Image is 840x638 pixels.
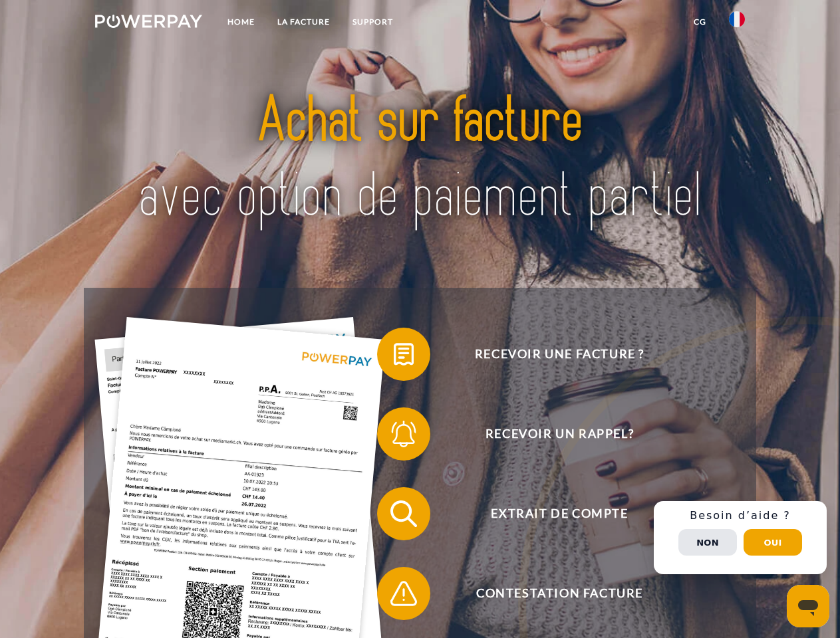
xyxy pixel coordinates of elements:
a: CG [682,10,718,34]
iframe: Bouton de lancement de la fenêtre de messagerie [787,585,829,627]
button: Contestation Facture [377,567,723,620]
span: Recevoir un rappel? [396,407,722,461]
span: Contestation Facture [396,567,722,620]
img: qb_warning.svg [387,577,420,610]
div: Schnellhilfe [654,501,827,574]
button: Extrait de compte [377,487,723,540]
img: title-powerpay_fr.svg [127,64,713,255]
img: qb_bell.svg [387,417,420,451]
button: Recevoir une facture ? [377,328,723,381]
span: Extrait de compte [396,487,722,540]
button: Non [678,529,737,556]
a: Support [341,10,404,34]
a: Home [216,10,266,34]
img: qb_bill.svg [387,338,420,371]
img: logo-powerpay-white.svg [95,15,202,28]
span: Recevoir une facture ? [396,328,722,381]
a: LA FACTURE [266,10,341,34]
h3: Besoin d’aide ? [662,509,819,522]
img: fr [729,11,745,27]
button: Oui [744,529,802,556]
img: qb_search.svg [387,497,420,530]
button: Recevoir un rappel? [377,407,723,461]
